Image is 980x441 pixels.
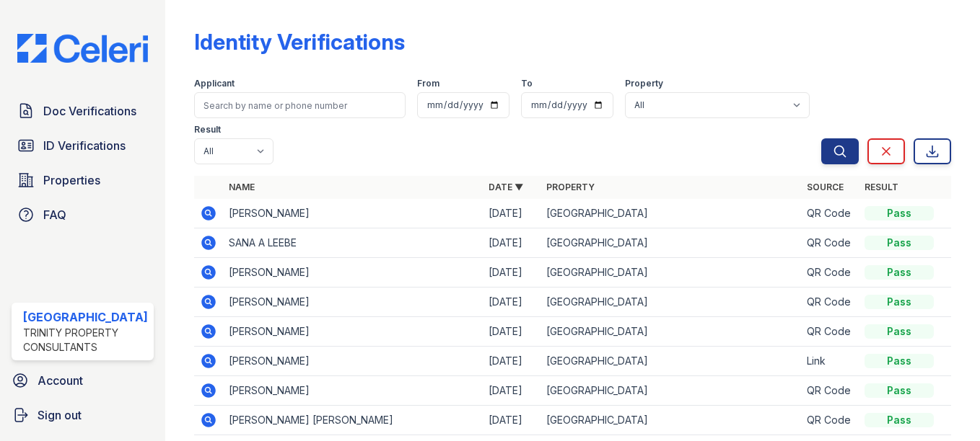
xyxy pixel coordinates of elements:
div: Pass [865,383,934,398]
span: Doc Verifications [43,102,136,120]
a: Doc Verifications [12,97,154,125]
td: [DATE] [483,199,541,228]
td: Link [801,347,859,376]
img: CE_Logo_Blue-a8612792a0a2168367f1c8372b55b34899dd931a85d93a1a3d3e32e68fde9ad4.png [6,34,159,63]
a: Sign out [6,401,159,429]
td: [PERSON_NAME] [PERSON_NAME] [223,406,484,435]
span: Account [38,372,83,389]
div: Pass [865,295,934,309]
td: [DATE] [483,288,541,317]
td: [GEOGRAPHIC_DATA] [541,199,801,228]
td: [DATE] [483,376,541,406]
td: [PERSON_NAME] [223,199,484,228]
td: [GEOGRAPHIC_DATA] [541,347,801,376]
div: Pass [865,206,934,220]
td: [GEOGRAPHIC_DATA] [541,317,801,347]
td: [GEOGRAPHIC_DATA] [541,406,801,435]
div: Pass [865,413,934,427]
td: QR Code [801,406,859,435]
a: Properties [12,166,154,195]
span: ID Verifications [43,137,126,154]
td: [DATE] [483,228,541,258]
td: QR Code [801,228,859,258]
label: Applicant [194,78,235,89]
span: Sign out [38,406,82,424]
a: Source [807,182,844,192]
td: [DATE] [483,406,541,435]
a: Property [546,182,595,192]
div: Pass [865,354,934,368]
a: Name [229,182,255,192]
span: Properties [43,171,100,189]
label: Result [194,124,221,135]
div: Identity Verifications [194,29,405,55]
div: Pass [865,236,934,250]
td: [DATE] [483,317,541,347]
a: Result [865,182,898,192]
td: [GEOGRAPHIC_DATA] [541,376,801,406]
td: QR Code [801,199,859,228]
div: Trinity Property Consultants [23,326,148,355]
a: Account [6,366,159,395]
td: [GEOGRAPHIC_DATA] [541,258,801,288]
td: [GEOGRAPHIC_DATA] [541,228,801,258]
div: Pass [865,265,934,280]
td: SANA A LEEBE [223,228,484,258]
td: [DATE] [483,347,541,376]
a: Date ▼ [489,182,523,192]
label: Property [625,78,663,89]
td: [PERSON_NAME] [223,258,484,288]
input: Search by name or phone number [194,92,406,118]
div: Pass [865,324,934,339]
td: QR Code [801,376,859,406]
td: [DATE] [483,258,541,288]
span: FAQ [43,206,66,223]
a: ID Verifications [12,131,154,160]
td: [GEOGRAPHIC_DATA] [541,288,801,317]
td: QR Code [801,317,859,347]
td: [PERSON_NAME] [223,376,484,406]
td: QR Code [801,288,859,317]
label: To [521,78,533,89]
td: [PERSON_NAME] [223,317,484,347]
td: [PERSON_NAME] [223,347,484,376]
a: FAQ [12,200,154,229]
label: From [417,78,439,89]
td: [PERSON_NAME] [223,288,484,317]
div: [GEOGRAPHIC_DATA] [23,308,148,326]
td: QR Code [801,258,859,288]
